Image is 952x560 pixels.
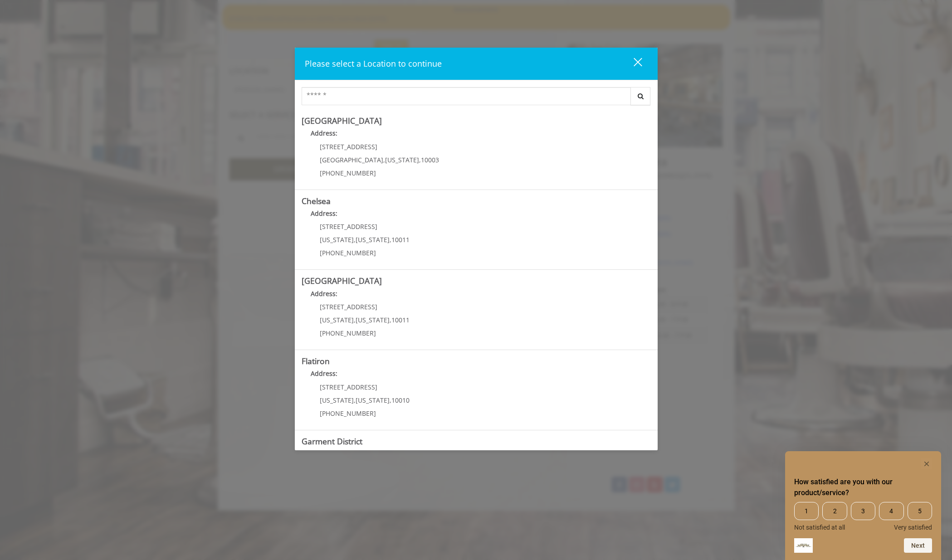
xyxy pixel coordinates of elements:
span: [GEOGRAPHIC_DATA] [320,156,383,164]
span: [US_STATE] [385,156,419,164]
span: [US_STATE] [356,235,390,244]
span: , [390,235,391,244]
span: [STREET_ADDRESS] [320,142,377,151]
span: [PHONE_NUMBER] [320,329,376,337]
span: , [390,396,391,404]
span: [STREET_ADDRESS] [320,302,377,311]
span: 3 [851,502,875,520]
span: [US_STATE] [320,235,354,244]
div: How satisfied are you with our product/service? Select an option from 1 to 5, with 1 being Not sa... [794,502,932,531]
b: Garment District [302,436,362,447]
span: , [354,396,356,404]
div: How satisfied are you with our product/service? Select an option from 1 to 5, with 1 being Not sa... [794,458,932,553]
button: Next question [904,538,932,553]
span: Very satisfied [894,524,932,531]
span: [STREET_ADDRESS] [320,222,377,231]
span: Not satisfied at all [794,524,845,531]
b: Address: [311,369,337,378]
span: 1 [794,502,819,520]
span: [US_STATE] [320,396,354,404]
span: , [383,156,385,164]
span: 4 [879,502,903,520]
span: Please select a Location to continue [305,58,442,69]
span: 5 [908,502,932,520]
span: 10011 [391,235,410,244]
b: [GEOGRAPHIC_DATA] [302,115,382,126]
div: Center Select [302,87,651,110]
span: [US_STATE] [356,396,390,404]
button: close dialog [617,54,648,73]
span: [PHONE_NUMBER] [320,409,376,418]
span: 10010 [391,396,410,404]
span: 10003 [421,156,439,164]
b: Flatiron [302,355,330,366]
input: Search Center [302,87,631,105]
span: , [354,316,356,324]
b: Chelsea [302,195,331,206]
b: Address: [311,289,337,298]
span: [PHONE_NUMBER] [320,248,376,257]
span: [PHONE_NUMBER] [320,169,376,177]
span: 10011 [391,316,410,324]
h2: How satisfied are you with our product/service? Select an option from 1 to 5, with 1 being Not sa... [794,477,932,498]
span: 2 [822,502,847,520]
button: Hide survey [921,458,932,469]
span: , [419,156,421,164]
span: [US_STATE] [356,316,390,324]
span: , [354,235,356,244]
b: Address: [311,129,337,137]
i: Search button [635,93,646,99]
span: [US_STATE] [320,316,354,324]
b: [GEOGRAPHIC_DATA] [302,275,382,286]
b: Address: [311,209,337,218]
span: , [390,316,391,324]
div: close dialog [623,57,641,71]
span: [STREET_ADDRESS] [320,383,377,391]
